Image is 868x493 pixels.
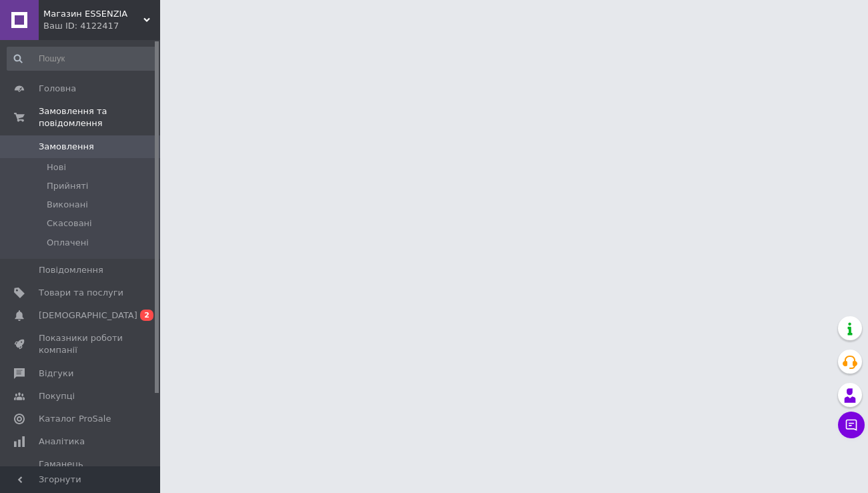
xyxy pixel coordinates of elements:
[838,412,865,438] button: Чат з покупцем
[39,105,160,129] span: Замовлення та повідомлення
[39,332,123,356] span: Показники роботи компанії
[47,199,88,211] span: Виконані
[39,458,123,482] span: Гаманець компанії
[39,83,76,95] span: Головна
[43,20,160,32] div: Ваш ID: 4122417
[47,161,66,173] span: Нові
[39,390,75,402] span: Покупці
[39,368,73,380] span: Відгуки
[39,413,111,425] span: Каталог ProSale
[47,237,89,249] span: Оплачені
[47,180,88,192] span: Прийняті
[39,264,103,276] span: Повідомлення
[39,287,123,299] span: Товари та послуги
[39,141,94,153] span: Замовлення
[39,310,137,322] span: [DEMOGRAPHIC_DATA]
[7,47,157,71] input: Пошук
[140,310,153,321] span: 2
[39,436,85,448] span: Аналітика
[47,217,92,229] span: Скасовані
[43,8,143,20] span: Магазин ESSENZIA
